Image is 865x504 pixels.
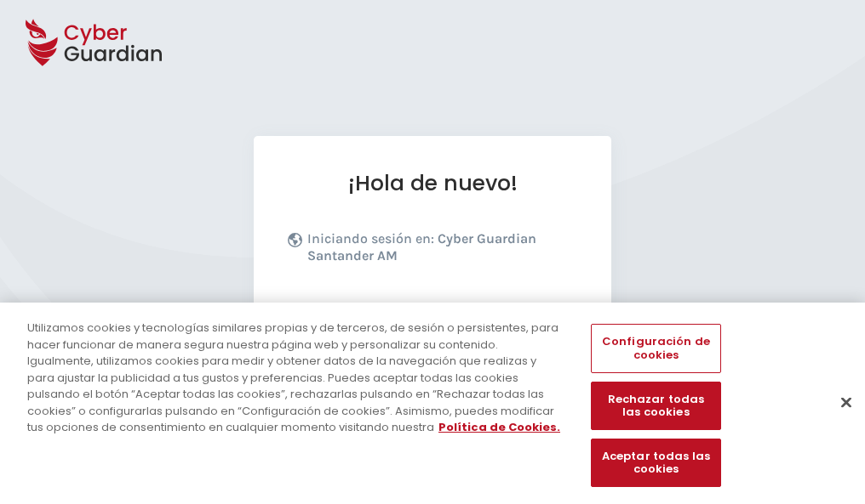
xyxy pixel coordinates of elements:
[307,230,536,263] b: Cyber Guardian Santander AM
[591,382,720,430] button: Rechazar todas las cookies
[307,230,573,273] p: Iniciando sesión en:
[438,419,560,435] a: Más información sobre su privacidad, se abre en una nueva pestaña
[591,439,720,487] button: Aceptar todas las cookies
[27,320,565,436] div: Utilizamos cookies y tecnologías similares propias y de terceros, de sesión o persistentes, para ...
[288,170,577,196] h1: ¡Hola de nuevo!
[591,324,720,372] button: Configuración de cookies
[828,383,865,421] button: Cerrar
